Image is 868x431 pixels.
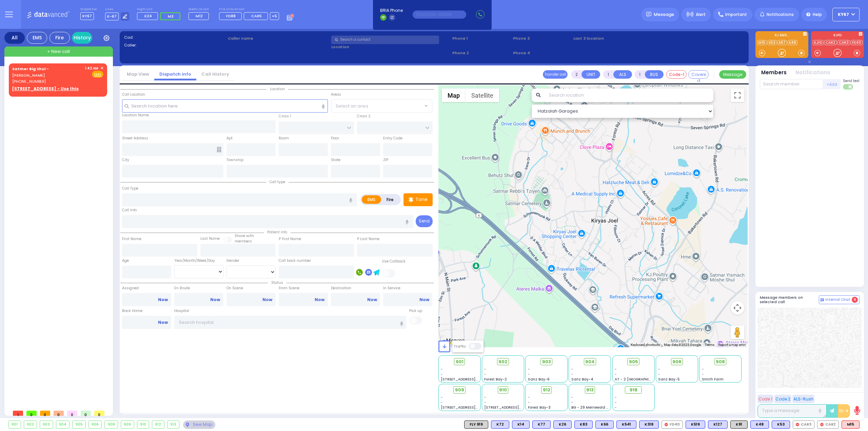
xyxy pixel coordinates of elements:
span: K24 [144,13,152,19]
div: K53 [772,420,790,429]
span: Status [268,280,287,285]
span: AT - 2 [GEOGRAPHIC_DATA] [615,377,665,382]
label: First Name [122,236,141,242]
span: + New call [47,48,70,55]
div: BLS [708,420,728,429]
span: Phone 3 [513,36,571,41]
span: Satmer Big Shul - [12,66,49,72]
div: K14 [512,420,530,429]
label: ZIP [383,157,388,163]
label: Cross 1 [279,114,291,119]
button: Notifications [795,69,830,77]
span: 904 [585,358,595,365]
div: EMS [27,32,47,44]
label: Fire units on call [219,7,279,12]
span: Location [267,86,288,92]
span: [PHONE_NUMBER] [12,79,46,84]
label: Township [226,157,243,163]
button: BUS [645,70,664,79]
button: Message [719,70,746,79]
label: In Service [383,286,432,291]
a: Open this area in Google Maps (opens a new window) [440,338,462,347]
span: BRIA Phone [380,7,403,14]
span: KY67 [80,12,94,20]
div: All [4,32,25,44]
a: CAR2 [824,40,837,45]
div: K72 [491,420,509,429]
label: Caller: [124,42,225,48]
u: [STREET_ADDRESS] - Use this [12,86,79,92]
div: BLS [772,420,790,429]
label: Location Name [122,113,149,118]
span: 0 [94,411,104,416]
button: ALS [613,70,632,79]
span: 0 [40,411,50,416]
span: Smith Farm [702,377,724,382]
button: Code-1 [666,70,687,79]
label: P Last Name [357,236,379,242]
label: EMS [362,195,381,204]
button: Internal Chat 4 [819,295,860,304]
label: State [331,157,340,163]
label: Medic on call [189,7,211,12]
span: - [571,395,573,400]
span: Other building occupants [217,147,221,152]
input: Search location [545,89,714,102]
div: K318 [639,420,659,429]
input: Search hospital [174,316,407,329]
label: Age [122,258,129,263]
a: History [72,32,92,44]
span: 901 [456,358,463,365]
label: Turn off text [843,83,854,90]
input: Search a contact [331,36,439,44]
label: Traffic [454,344,466,349]
button: UNIT [581,70,600,79]
div: 908 [105,421,118,428]
div: BLS [750,420,769,429]
a: Now [315,297,324,303]
span: CAR5 [251,13,262,19]
u: EMS [94,72,101,77]
a: FD40 [851,40,863,45]
img: red-radio-icon.svg [665,423,668,426]
label: KJFD [811,34,864,38]
a: Call History [196,71,234,77]
a: Map View [122,71,154,77]
label: Caller name [228,36,329,41]
label: Street Address [122,136,148,141]
label: KJ EMS... [755,34,808,38]
label: P First Name [279,236,301,242]
button: Covered [688,70,709,79]
div: K541 [616,420,636,429]
p: Tone [415,196,428,203]
span: Help [813,12,822,18]
label: Floor [331,136,339,141]
label: Dispatcher [80,7,97,12]
span: 910 [499,387,507,393]
span: - [441,400,443,405]
label: Last 3 location [573,36,659,41]
div: CAR2 [817,420,839,429]
span: - [615,367,617,372]
a: K67 [777,40,787,45]
span: Alert [696,12,706,18]
span: - [441,367,443,372]
a: Now [367,297,377,303]
div: - [615,400,652,405]
button: Map camera controls [731,301,744,315]
h5: Message members on selected call [760,295,819,304]
span: - [441,395,443,400]
button: Drag Pegman onto the map to open Street View [731,326,744,339]
label: Cad: [124,35,225,40]
span: [STREET_ADDRESS][PERSON_NAME] [441,405,505,410]
div: CAR3 [793,420,814,429]
label: Lines [105,7,130,12]
div: 904 [56,421,70,428]
label: En Route [174,286,223,291]
span: 905 [629,358,638,365]
a: Now [158,319,168,326]
label: Night unit [137,7,183,12]
span: - [571,372,573,377]
span: M12 [196,13,203,19]
a: Now [419,297,429,303]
